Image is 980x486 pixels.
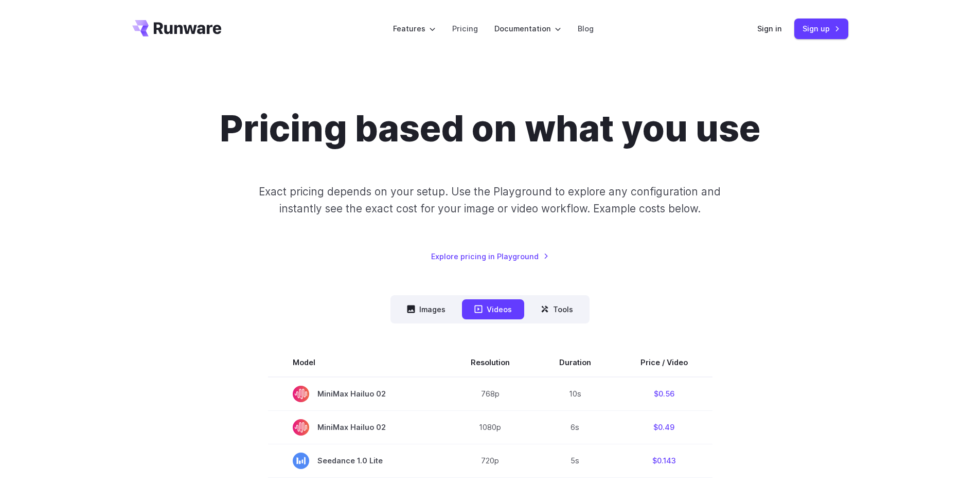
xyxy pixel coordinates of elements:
label: Documentation [494,23,561,34]
a: Pricing [452,23,478,34]
button: Videos [462,299,524,319]
td: $0.143 [616,444,712,477]
td: 1080p [446,410,534,444]
td: $0.56 [616,377,712,411]
th: Model [268,348,446,377]
h1: Pricing based on what you use [220,107,760,150]
label: Features [393,23,436,34]
span: MiniMax Hailuo 02 [293,386,421,402]
th: Duration [534,348,616,377]
td: 768p [446,377,534,411]
p: Exact pricing depends on your setup. Use the Playground to explore any configuration and instantl... [239,183,740,218]
button: Images [395,299,458,319]
th: Price / Video [616,348,712,377]
span: Seedance 1.0 Lite [293,453,421,469]
span: MiniMax Hailuo 02 [293,419,421,436]
th: Resolution [446,348,534,377]
a: Sign in [757,23,782,34]
td: $0.49 [616,410,712,444]
a: Explore pricing in Playground [431,250,549,262]
td: 720p [446,444,534,477]
a: Blog [578,23,594,34]
button: Tools [528,299,585,319]
td: 10s [534,377,616,411]
td: 5s [534,444,616,477]
td: 6s [534,410,616,444]
a: Go to / [132,20,222,37]
a: Sign up [794,19,848,39]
